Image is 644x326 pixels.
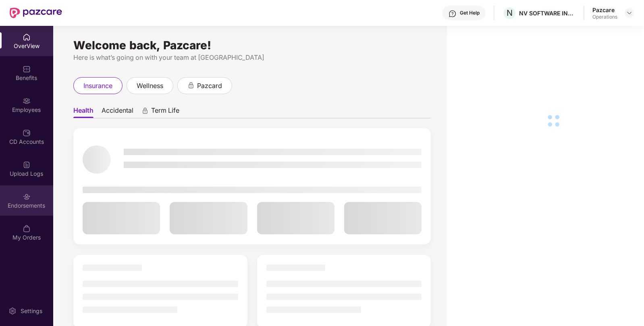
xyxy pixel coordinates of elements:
img: svg+xml;base64,PHN2ZyBpZD0iQ0RfQWNjb3VudHMiIGRhdGEtbmFtZT0iQ0QgQWNjb3VudHMiIHhtbG5zPSJodHRwOi8vd3... [23,129,31,137]
div: Welcome back, Pazcare! [73,42,431,48]
img: svg+xml;base64,PHN2ZyBpZD0iRW1wbG95ZWVzIiB4bWxucz0iaHR0cDovL3d3dy53My5vcmcvMjAwMC9zdmciIHdpZHRoPS... [23,97,31,105]
img: svg+xml;base64,PHN2ZyBpZD0iRW5kb3JzZW1lbnRzIiB4bWxucz0iaHR0cDovL3d3dy53My5vcmcvMjAwMC9zdmciIHdpZH... [23,193,31,201]
div: animation [141,107,149,114]
img: svg+xml;base64,PHN2ZyBpZD0iSGVscC0zMngzMiIgeG1sbnM9Imh0dHA6Ly93d3cudzMub3JnLzIwMDAvc3ZnIiB3aWR0aD... [449,10,457,18]
img: svg+xml;base64,PHN2ZyBpZD0iQmVuZWZpdHMiIHhtbG5zPSJodHRwOi8vd3d3LnczLm9yZy8yMDAwL3N2ZyIgd2lkdGg9Ij... [23,65,31,73]
span: Health [73,106,93,118]
span: Accidental [102,106,133,118]
span: Term Life [151,106,179,118]
img: svg+xml;base64,PHN2ZyBpZD0iVXBsb2FkX0xvZ3MiIGRhdGEtbmFtZT0iVXBsb2FkIExvZ3MiIHhtbG5zPSJodHRwOi8vd3... [23,161,31,169]
span: insurance [83,81,112,91]
img: svg+xml;base64,PHN2ZyBpZD0iTXlfT3JkZXJzIiBkYXRhLW5hbWU9Ik15IE9yZGVycyIgeG1sbnM9Imh0dHA6Ly93d3cudz... [23,225,31,233]
span: N [507,8,513,18]
span: pazcard [197,81,222,91]
div: NV SOFTWARE INDIA PRIVATE LIMITED [519,9,575,17]
div: Here is what’s going on with your team at [GEOGRAPHIC_DATA] [73,53,431,63]
div: Operations [592,14,617,20]
img: svg+xml;base64,PHN2ZyBpZD0iSG9tZSIgeG1sbnM9Imh0dHA6Ly93d3cudzMub3JnLzIwMDAvc3ZnIiB3aWR0aD0iMjAiIG... [23,33,31,41]
img: New Pazcare Logo [10,8,62,18]
div: animation [187,82,195,89]
div: Get Help [460,10,480,16]
span: wellness [137,81,163,91]
div: Pazcare [592,6,617,14]
img: svg+xml;base64,PHN2ZyBpZD0iU2V0dGluZy0yMHgyMCIgeG1sbnM9Imh0dHA6Ly93d3cudzMub3JnLzIwMDAvc3ZnIiB3aW... [8,307,17,315]
div: Settings [18,307,45,315]
img: svg+xml;base64,PHN2ZyBpZD0iRHJvcGRvd24tMzJ4MzIiIHhtbG5zPSJodHRwOi8vd3d3LnczLm9yZy8yMDAwL3N2ZyIgd2... [626,10,633,16]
